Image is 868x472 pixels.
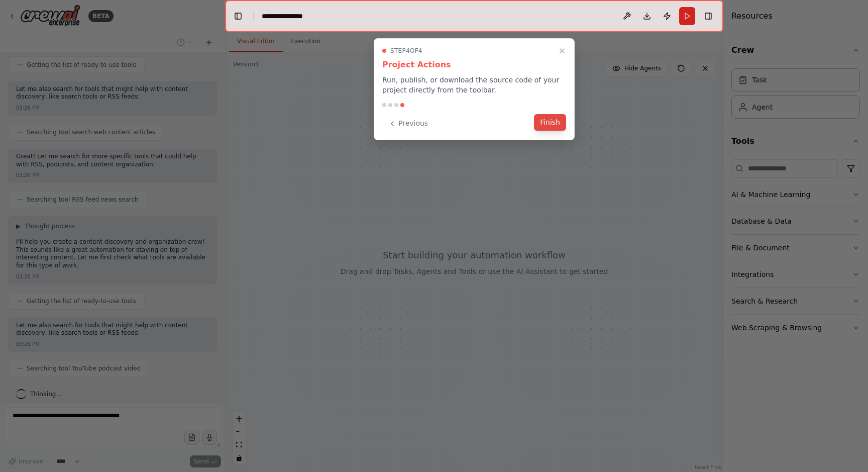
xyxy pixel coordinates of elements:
[534,114,566,131] button: Finish
[382,75,566,95] p: Run, publish, or download the source code of your project directly from the toolbar.
[556,45,568,57] button: Close walkthrough
[382,115,434,132] button: Previous
[390,47,422,55] span: Step 4 of 4
[382,59,566,71] h3: Project Actions
[231,9,245,23] button: Hide left sidebar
